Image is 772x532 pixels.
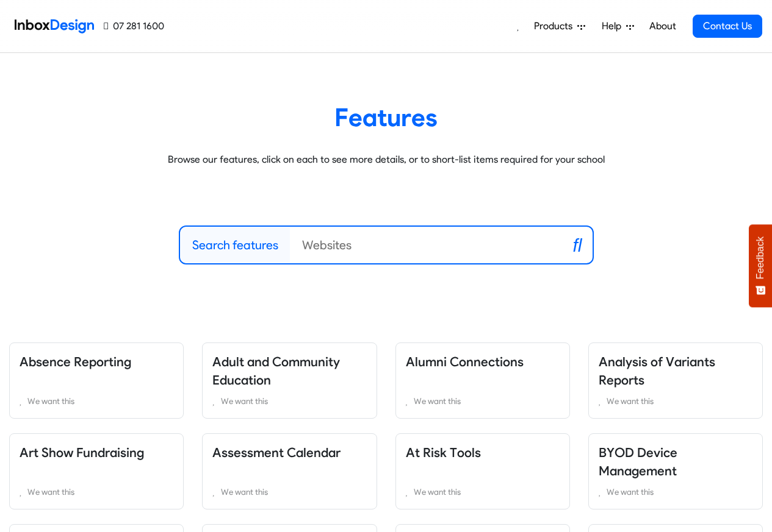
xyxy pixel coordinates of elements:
[386,433,579,509] div: At Risk Tools
[597,14,639,38] a: Help
[406,394,560,408] a: We want this
[27,396,74,406] span: We want this
[221,396,268,406] span: We want this
[386,342,579,419] div: Alumni Connections
[646,14,679,38] a: About
[406,484,560,499] a: We want this
[20,354,131,369] a: Absence Reporting
[212,445,341,460] a: Assessment Calendar
[192,236,278,254] label: Search features
[193,342,386,419] div: Adult and Community Education
[599,354,715,388] a: Analysis of Variants Reports
[599,484,752,499] a: We want this
[406,445,481,460] a: At Risk Tools
[212,394,366,408] a: We want this
[104,19,164,34] a: 07 281 1600
[602,19,626,34] span: Help
[599,445,677,478] a: BYOD Device Management
[579,342,772,419] div: Analysis of Variants Reports
[607,487,654,497] span: We want this
[534,19,577,34] span: Products
[755,236,766,279] span: Feedback
[414,487,461,497] span: We want this
[193,433,386,509] div: Assessment Calendar
[212,354,340,388] a: Adult and Community Education
[599,394,752,408] a: We want this
[20,394,173,408] a: We want this
[749,224,772,307] button: Feedback - Show survey
[20,484,173,499] a: We want this
[18,102,754,133] heading: Features
[693,15,762,38] a: Contact Us
[406,354,524,369] a: Alumni Connections
[221,487,268,497] span: We want this
[529,14,590,38] a: Products
[27,487,74,497] span: We want this
[20,445,144,460] a: Art Show Fundraising
[212,484,366,499] a: We want this
[414,396,461,406] span: We want this
[607,396,654,406] span: We want this
[18,152,754,167] p: Browse our features, click on each to see more details, or to short-list items required for your ...
[290,227,563,263] input: Websites
[579,433,772,509] div: BYOD Device Management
